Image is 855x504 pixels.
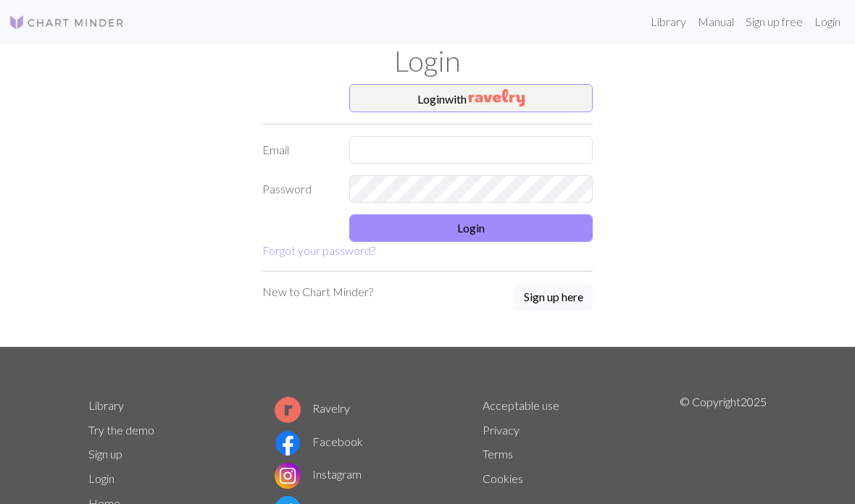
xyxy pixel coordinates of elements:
[349,84,593,113] button: Loginwith
[275,463,301,489] img: Instagram logo
[254,136,341,164] label: Email
[88,423,154,437] a: Try the demo
[275,397,301,423] img: Ravelry logo
[349,214,593,242] button: Login
[483,471,523,485] a: Cookies
[254,175,341,203] label: Password
[262,243,375,257] a: Forgot your password?
[275,401,350,415] a: Ravelry
[483,398,559,412] a: Acceptable use
[275,467,362,481] a: Instagram
[469,89,525,106] img: Ravelry
[692,7,740,36] a: Manual
[80,43,775,78] h1: Login
[740,7,809,36] a: Sign up free
[88,447,122,461] a: Sign up
[514,283,593,311] button: Sign up here
[9,14,125,31] img: Logo
[514,283,593,312] a: Sign up here
[483,447,513,461] a: Terms
[645,7,692,36] a: Library
[88,398,124,412] a: Library
[275,430,301,456] img: Facebook logo
[483,423,520,437] a: Privacy
[262,283,373,301] p: New to Chart Minder?
[88,471,114,485] a: Login
[275,434,363,448] a: Facebook
[809,7,846,36] a: Login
